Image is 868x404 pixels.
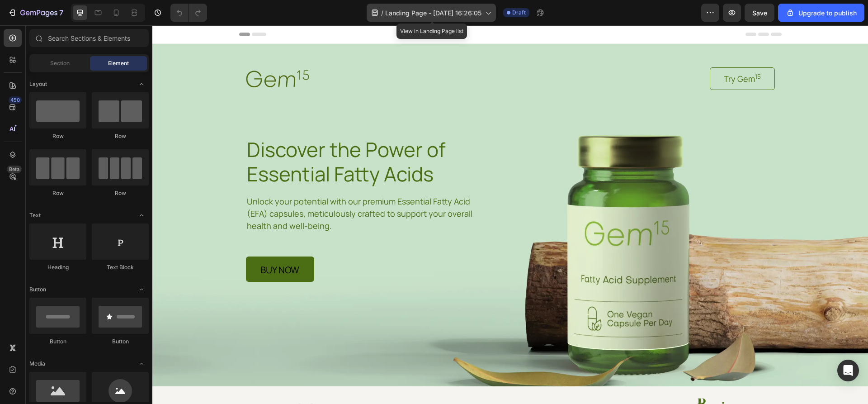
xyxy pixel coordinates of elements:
[534,373,581,399] img: gempages_584955652539941723-e1554752-2a75-4803-a869-89a05b26d182.png
[59,7,63,18] p: 7
[268,375,315,396] img: gempages_584955652539941723-57a01490-35ed-4156-ad79-92aa5e847285.png
[29,360,45,368] span: Media
[752,9,767,17] span: Save
[29,263,86,271] div: Heading
[4,4,67,22] button: 7
[152,25,868,404] iframe: Design area
[170,4,207,22] div: Undo/Redo
[385,8,481,18] span: Landing Page - [DATE] 16:26:05
[134,77,149,91] span: Toggle open
[94,170,322,207] p: Unlock your potential with our premium Essential Fatty Acid (EFA) capsules, meticulously crafted ...
[94,231,162,257] a: buy now
[29,211,41,219] span: Text
[29,29,149,47] input: Search Sections & Elements
[786,8,857,18] div: Upgrade to publish
[571,47,609,60] p: Try Gem
[92,132,149,140] div: Row
[837,360,859,381] div: Open Intercom Messenger
[29,337,86,346] div: Button
[131,378,186,393] img: gempages_584955652539941723-56720d86-d1a5-4917-8c80-249eb543bf50.png
[557,42,623,65] a: Try Gem15
[29,285,46,294] span: Button
[108,59,129,67] span: Element
[50,59,70,67] span: Section
[394,378,455,394] img: gempages_584955652539941723-faaa4cee-3ca3-45a4-8f8c-73c609cb1ad6.png
[92,337,149,346] div: Button
[29,80,47,88] span: Layout
[134,356,149,371] span: Toggle open
[9,96,22,104] div: 450
[29,132,86,140] div: Row
[29,189,86,197] div: Row
[134,208,149,223] span: Toggle open
[92,189,149,197] div: Row
[108,240,147,249] p: buy now
[381,8,383,18] span: /
[512,9,526,17] span: Draft
[603,47,609,55] sup: 15
[92,263,149,271] div: Text Block
[745,4,774,22] button: Save
[7,166,22,173] div: Beta
[778,4,864,22] button: Upgrade to publish
[134,282,149,297] span: Toggle open
[94,111,324,162] h1: Discover the Power of Essential Fatty Acids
